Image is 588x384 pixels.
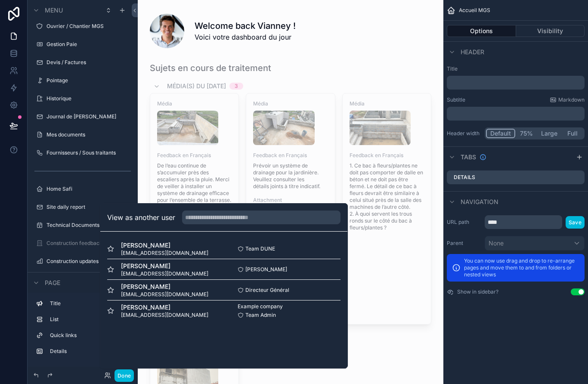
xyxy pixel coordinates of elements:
[45,279,60,287] span: Page
[537,129,561,138] button: Large
[121,250,208,257] span: [EMAIL_ADDRESS][DOMAIN_NAME]
[46,222,127,229] label: Technical Documents
[245,287,289,294] span: Directeur Général
[459,7,490,14] span: Accueil MGS
[46,186,127,192] label: Home Safi
[447,25,516,37] button: Options
[121,312,208,319] span: [EMAIL_ADDRESS][DOMAIN_NAME]
[447,130,481,137] label: Header width
[121,262,208,270] span: [PERSON_NAME]
[46,59,127,66] label: Devis / Factures
[516,25,585,37] button: Visibility
[486,129,515,138] button: Default
[447,76,585,90] div: scrollable content
[107,212,175,223] h2: View as another user
[121,241,208,250] span: [PERSON_NAME]
[558,96,585,103] span: Markdown
[121,270,208,277] span: [EMAIL_ADDRESS][DOMAIN_NAME]
[245,245,275,252] span: Team DUNE
[447,219,481,226] label: URL path
[447,96,465,103] label: Subtitle
[447,65,585,72] label: Title
[121,291,208,298] span: [EMAIL_ADDRESS][DOMAIN_NAME]
[485,236,585,251] button: None
[238,303,283,310] span: Example company
[515,129,537,138] button: 75%
[46,77,127,84] label: Pointage
[461,198,498,206] span: Navigation
[447,107,585,121] div: scrollable content
[245,312,276,319] span: Team Admin
[46,258,127,265] label: Construction updates
[454,174,475,181] label: Details
[45,6,63,15] span: Menu
[464,257,579,278] p: You can now use drag and drop to re-arrange pages and move them to and from folders or nested views
[46,131,127,138] label: Mes documents
[447,240,481,247] label: Parent
[457,288,498,295] label: Show in sidebar?
[46,95,127,102] label: Historique
[566,216,585,229] button: Save
[46,204,127,211] label: Site daily report
[46,41,127,48] label: Gestion Paie
[115,369,134,382] button: Done
[461,48,484,56] span: Header
[28,293,138,367] div: scrollable content
[561,129,583,138] button: Full
[46,23,127,30] label: Ouvrier / Chantier MGS
[245,266,287,273] span: [PERSON_NAME]
[50,332,126,339] label: Quick links
[46,149,127,156] label: Fournisseurs / Sous traitants
[50,348,126,355] label: Details
[489,239,504,248] span: None
[461,153,476,161] span: Tabs
[46,240,127,247] label: Construction feedbacks
[46,113,127,120] label: Journal de [PERSON_NAME]
[550,96,585,103] a: Markdown
[50,300,126,307] label: Title
[121,282,208,291] span: [PERSON_NAME]
[121,303,208,312] span: [PERSON_NAME]
[50,316,126,323] label: List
